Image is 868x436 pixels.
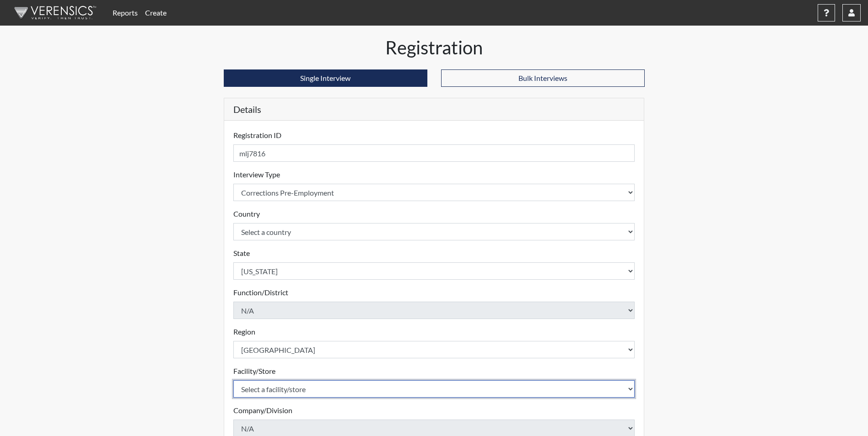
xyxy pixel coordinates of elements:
h5: Details [224,98,644,121]
label: Registration ID [233,130,281,141]
label: Country [233,208,260,219]
input: Insert a Registration ID, which needs to be a unique alphanumeric value for each interviewee [233,144,635,162]
button: Single Interview [224,69,427,87]
button: Bulk Interviews [441,69,645,87]
label: Function/District [233,287,288,298]
h1: Registration [224,37,645,58]
a: Reports [109,4,141,22]
label: Interview Type [233,169,280,180]
label: Region [233,326,255,337]
label: State [233,248,250,259]
label: Facility/Store [233,366,275,377]
a: Create [141,4,170,22]
label: Company/Division [233,405,292,416]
